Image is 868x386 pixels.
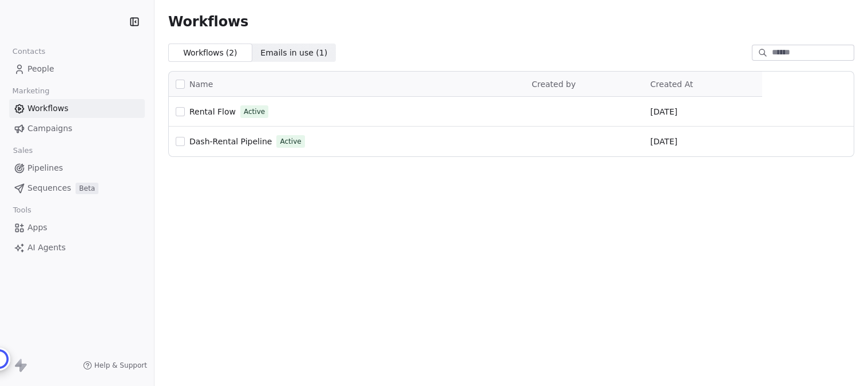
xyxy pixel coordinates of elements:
span: Name [189,78,213,90]
a: SequencesBeta [9,179,145,198]
span: Sales [8,142,38,159]
a: Campaigns [9,119,145,138]
span: Beta [76,183,98,194]
span: Pipelines [27,162,63,174]
a: Pipelines [9,159,145,178]
span: Created At [651,80,693,89]
span: Emails in use ( 1 ) [260,47,327,59]
span: Rental Flow [189,107,236,116]
span: AI Agents [27,242,66,254]
span: Active [280,136,301,147]
a: Dash-Rental Pipeline [189,136,272,147]
a: Apps [9,218,145,237]
a: Help & Support [83,361,147,370]
span: People [27,63,54,75]
a: Workflows [9,99,145,118]
span: Created by [532,80,576,89]
span: Workflows [168,14,248,30]
span: Tools [8,202,36,219]
a: People [9,60,145,78]
span: Dash-Rental Pipeline [189,137,272,146]
span: Campaigns [27,123,72,135]
span: [DATE] [651,136,677,147]
span: Contacts [7,43,50,60]
span: Apps [27,222,47,234]
span: Help & Support [94,361,147,370]
a: Rental Flow [189,106,236,117]
span: Active [244,107,265,117]
span: [DATE] [651,106,677,117]
span: Sequences [27,182,71,194]
span: Marketing [7,82,54,100]
span: Workflows [27,103,69,115]
a: AI Agents [9,238,145,257]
